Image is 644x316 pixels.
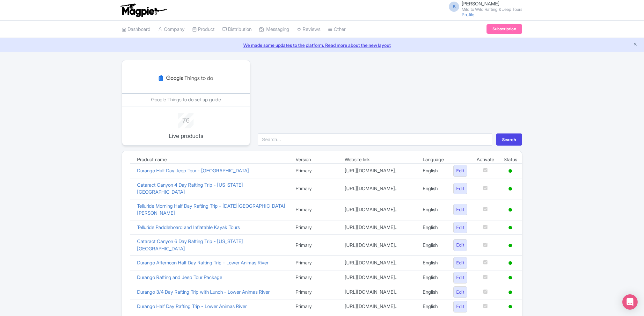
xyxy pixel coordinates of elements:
td: English [418,256,449,270]
td: [URL][DOMAIN_NAME].. [340,299,418,314]
a: Durango Rafting and Jeep Tour Package [137,274,222,280]
a: Edit [453,272,467,284]
a: Reviews [297,21,320,38]
td: Product name [132,156,291,164]
td: English [418,178,449,199]
a: Edit [453,204,467,216]
td: English [418,164,449,178]
a: Edit [453,286,467,298]
a: Edit [453,222,467,233]
a: Product [192,21,215,38]
td: [URL][DOMAIN_NAME].. [340,270,418,285]
a: Edit [453,239,467,251]
button: Search [496,133,522,146]
td: English [418,235,449,256]
a: Durango Half Day Rafting Trip - Lower Animas River [137,303,247,309]
td: [URL][DOMAIN_NAME].. [340,256,418,270]
span: [PERSON_NAME] [462,1,500,7]
td: English [418,270,449,285]
td: English [418,199,449,220]
td: Primary [291,235,340,256]
td: English [418,299,449,314]
img: logo-ab69f6fb50320c5b225c76a69d11143b.png [119,3,168,17]
td: Primary [291,256,340,270]
td: [URL][DOMAIN_NAME].. [340,164,418,178]
a: Edit [453,301,467,312]
img: kvarzr6begmig94msh6q.svg [157,68,215,88]
td: [URL][DOMAIN_NAME].. [340,199,418,220]
div: 76 [160,113,212,125]
a: Profile [462,12,474,17]
span: B [449,2,459,12]
a: Telluride Paddleboard and Inflatable Kayak Tours [137,224,240,230]
a: Cataract Canyon 4 Day Rafting Trip - [US_STATE][GEOGRAPHIC_DATA] [137,182,243,195]
a: Edit [453,257,467,269]
button: Close announcement [633,41,638,48]
a: Other [328,21,346,38]
td: Activate [472,156,499,164]
a: Durango Afternoon Half Day Rafting Trip - Lower Animas River [137,260,268,266]
td: [URL][DOMAIN_NAME].. [340,178,418,199]
input: Search... [258,133,492,146]
td: English [418,220,449,235]
a: Company [158,21,185,38]
a: Durango 3/4 Day Rafting Trip with Lunch - Lower Animas River [137,289,270,295]
td: Primary [291,178,340,199]
td: Primary [291,299,340,314]
a: Edit [453,165,467,177]
td: [URL][DOMAIN_NAME].. [340,235,418,256]
a: Messaging [259,21,289,38]
p: Live products [160,132,212,140]
a: B [PERSON_NAME] Mild to Wild Rafting & Jeep Tours [445,1,522,11]
a: Google Things to do set up guide [151,97,221,103]
td: [URL][DOMAIN_NAME].. [340,285,418,299]
td: Primary [291,164,340,178]
a: Cataract Canyon 6 Day Rafting Trip - [US_STATE][GEOGRAPHIC_DATA] [137,238,243,252]
a: Durango Half Day Jeep Tour - [GEOGRAPHIC_DATA] [137,168,249,174]
td: Status [499,156,522,164]
td: Language [418,156,449,164]
small: Mild to Wild Rafting & Jeep Tours [462,7,522,11]
a: Edit [453,183,467,195]
div: Open Intercom Messenger [622,294,638,310]
a: We made some updates to the platform. Read more about the new layout [4,42,640,48]
td: Website link [340,156,418,164]
td: [URL][DOMAIN_NAME].. [340,220,418,235]
td: Primary [291,285,340,299]
a: Telluride Morning Half Day Rafting Trip - [DATE][GEOGRAPHIC_DATA][PERSON_NAME] [137,203,285,216]
a: Distribution [222,21,252,38]
td: English [418,285,449,299]
a: Subscription [487,24,522,34]
td: Version [291,156,340,164]
td: Primary [291,199,340,220]
td: Primary [291,270,340,285]
a: Dashboard [122,21,150,38]
td: Primary [291,220,340,235]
